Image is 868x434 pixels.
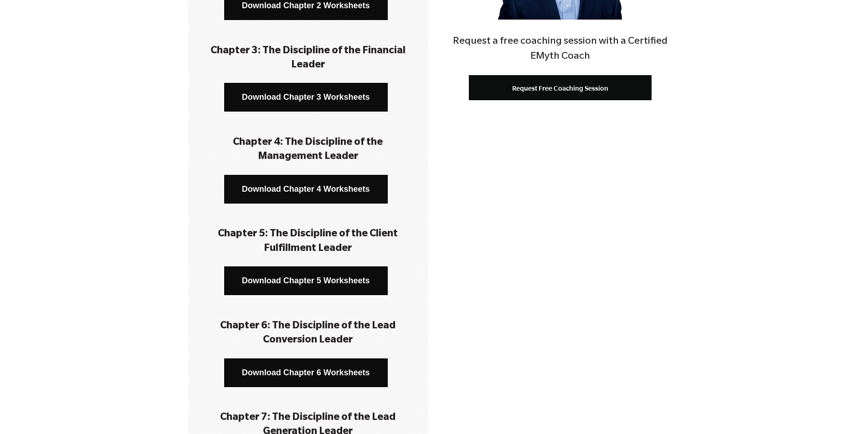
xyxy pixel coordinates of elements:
[224,358,388,387] a: Download Chapter 6 Worksheets
[469,75,652,100] a: Request Free Coaching Session
[822,390,868,434] iframe: Chat Widget
[202,320,414,348] h3: Chapter 6: The Discipline of the Lead Conversion Leader
[202,228,414,256] h3: Chapter 5: The Discipline of the Client Fulfillment Leader
[224,266,388,295] a: Download Chapter 5 Worksheets
[202,45,414,73] h3: Chapter 3: The Discipline of the Financial Leader
[224,175,388,204] a: Download Chapter 4 Worksheets
[202,136,414,164] h3: Chapter 4: The Discipline of the Management Leader
[224,83,388,112] a: Download Chapter 3 Worksheets
[440,35,680,65] h4: Request a free coaching session with a Certified EMyth Coach
[512,84,608,92] span: Request Free Coaching Session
